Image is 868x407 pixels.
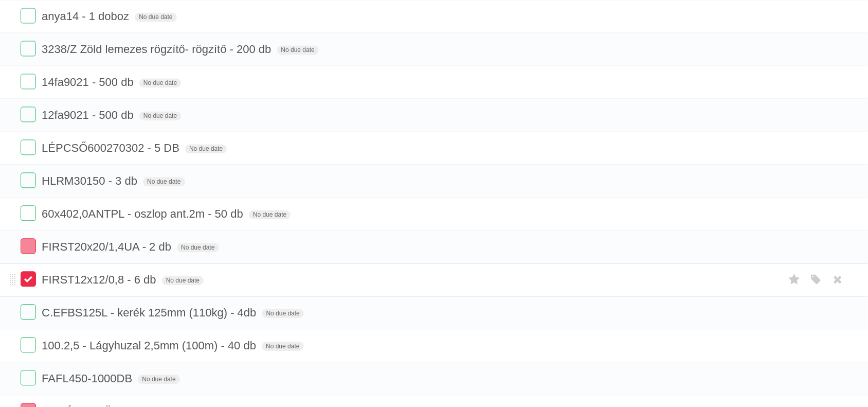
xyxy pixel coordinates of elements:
label: Done [21,305,36,320]
span: anya14 - 1 doboz [42,10,132,23]
span: No due date [262,309,304,318]
span: No due date [177,243,219,253]
span: No due date [249,210,291,220]
label: Done [21,370,36,386]
label: Done [21,41,36,57]
span: No due date [138,375,179,384]
span: No due date [185,145,227,154]
label: Star task [785,272,804,289]
span: No due date [277,46,319,55]
label: Done [21,74,36,90]
span: 100.2,5 - Lágyhuzal 2,5mm (100m) - 40 db [42,340,259,352]
label: Done [21,206,36,221]
span: 14fa9021 - 500 db [42,76,136,89]
label: Done [21,173,36,188]
label: Done [21,338,36,353]
label: Done [21,272,36,287]
label: Done [21,8,36,24]
span: No due date [139,112,181,121]
span: C.EFBS125L - kerék 125mm (110kg) - 4db [42,307,259,320]
span: No due date [262,342,303,351]
span: 3238/Z Zöld lemezes rögzítő- rögzítő - 200 db [42,43,274,56]
span: FIRST20x20/1,4UA - 2 db [42,241,174,254]
span: No due date [143,178,185,187]
label: Done [21,107,36,122]
span: FIRST12x12/0,8 - 6 db [42,274,159,287]
span: 60x402,0ANTPL - oszlop ant.2m - 50 db [42,208,246,221]
label: Done [21,140,36,155]
span: 12fa9021 - 500 db [42,109,136,122]
span: No due date [139,79,181,88]
span: FAFL450-1000DB [42,373,135,385]
span: No due date [162,276,204,286]
span: HLRM30150 - 3 db [42,175,140,188]
label: Done [21,239,36,254]
span: LÉPCSŐ600270302 - 5 DB [42,142,182,155]
span: No due date [135,13,176,22]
